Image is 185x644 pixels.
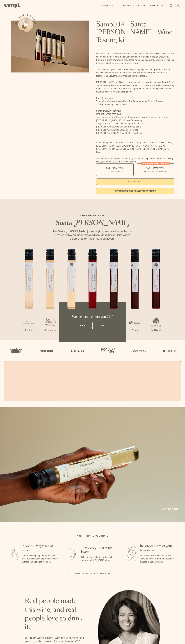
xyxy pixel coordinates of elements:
li: 4 / 7 [82,249,103,340]
p: Chardonnay [61,329,82,332]
button: See how it works [18,17,33,32]
p: Syrah [124,329,145,332]
p: Red Blend [103,329,124,332]
a: Add to cart [162,508,181,511]
span: $95 - Two Pack [146,166,165,169]
a: Shop All [101,3,115,8]
li: 6 / 7 [124,249,145,340]
p: Riesling [19,329,40,332]
p: Red Blend [145,329,167,332]
li: 7 / 7 [145,249,167,340]
p: Pinot Noir [82,329,103,332]
small: Perfect For 2-4 Tastings [144,170,167,173]
button: Add to Cart [96,178,174,185]
div: Christmas SALE! Save 20% [141,162,170,165]
li: 1 / 7 [19,249,40,340]
a: Our Story [149,3,166,8]
a: interested in gifting for groups? [96,188,174,194]
small: Try the Capsule [108,170,122,173]
span: $55 - One Pack [106,166,124,169]
img: Sampl.04 - Santa Barbara - Wine Tasting Kit [11,21,89,72]
img: Sampl logo [4,3,21,8]
p: Chardonnay [40,329,61,332]
li: 3 / 7 [61,249,82,340]
li: 5 / 7 [103,249,124,340]
a: Corporate Gifting [118,3,146,8]
li: 2 / 7 [40,249,61,340]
